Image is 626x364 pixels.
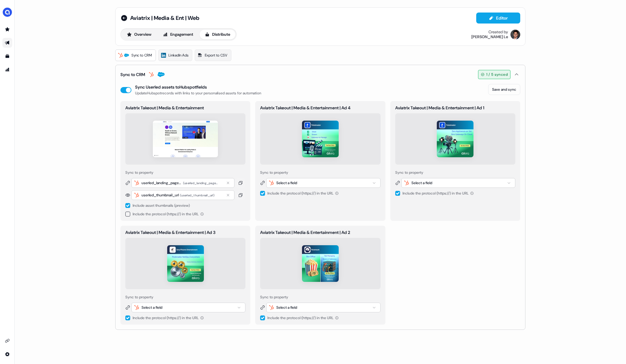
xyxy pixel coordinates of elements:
div: Aviatrix Takeout | Media & Entertainment | Ad 3 [125,229,245,235]
span: 1 / 5 synced [486,71,508,78]
button: Editor [476,13,520,24]
div: Select a field [142,304,162,311]
button: Engagement [158,30,198,39]
div: Include asset thumbnails (preview) [133,202,190,209]
div: Aviatrix Takeout | Media & Entertainment | Ad 1 [395,105,515,111]
a: Go to integrations [2,349,12,359]
div: Sync to property [260,169,380,176]
button: userled_landing_page_url(userled_landing_page_url) [131,178,234,188]
a: Go to attribution [2,65,12,75]
div: Created by [488,30,508,35]
button: Save and sync [488,84,520,95]
button: Distribute [200,30,235,39]
img: asset preview [302,245,339,282]
button: Select a field [401,178,515,188]
button: Overview [122,30,156,39]
img: asset preview [302,121,339,157]
div: Aviatrix Takeout | Media & Entertainment | Ad 2 [260,229,380,235]
img: Hugh [510,30,520,39]
div: userled_thumbnail_url [142,192,179,198]
button: Select a field [266,178,380,188]
div: Update Hubspot records with links to your personalised assets for automation [135,90,261,96]
a: Sync to CRM [115,49,156,61]
div: Sync to CRM [120,71,145,78]
div: Sync Userled assets to Hubspot fields [135,84,207,90]
div: Sync to CRM1 / 5 synced [120,84,520,329]
img: asset preview [167,245,204,282]
span: Aviatrix | Media & Ent | Web [130,14,199,22]
div: Aviatrix Takeout | Media & Entertainment | Ad 4 [260,105,380,111]
div: Sync to property [260,294,380,300]
a: Editor [476,16,520,22]
div: Select a field [276,180,297,186]
img: asset preview [437,121,473,157]
button: Select a field [266,303,380,312]
a: Go to prospects [2,24,12,34]
a: Export to CSV [195,49,231,61]
div: Select a field [276,304,297,311]
span: LinkedIn Ads [168,52,188,58]
span: Export to CSV [205,52,227,58]
div: Sync to property [125,294,245,300]
span: Include the protocol (https://) in the URL [403,191,469,196]
span: Include the protocol (https://) in the URL [267,315,333,320]
span: Include the protocol (https://) in the URL [133,315,199,320]
div: ( userled_landing_page_url ) [183,180,219,186]
div: Select a field [411,180,432,186]
span: Include the protocol (https://) in the URL [267,191,333,196]
div: [PERSON_NAME] Le [471,35,508,39]
span: Include the protocol (https://) in the URL [133,212,199,217]
button: userled_thumbnail_url(userled_thumbnail_url) [131,190,234,200]
a: LinkedIn Ads [158,49,192,61]
div: userled_landing_page_url [142,180,182,186]
a: Go to outbound experience [2,38,12,48]
div: Sync to property [395,169,515,176]
button: Select a field [131,303,245,312]
span: Sync to CRM [131,52,152,58]
div: Sync to property [125,169,245,176]
a: Go to integrations [2,336,12,346]
a: Go to templates [2,51,12,61]
div: ( userled_thumbnail_url ) [180,193,215,198]
button: Sync to CRM1 / 5 synced [120,65,520,84]
img: asset preview [153,121,218,157]
div: Aviatrix Takeout | Media & Entertainment [125,105,245,111]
